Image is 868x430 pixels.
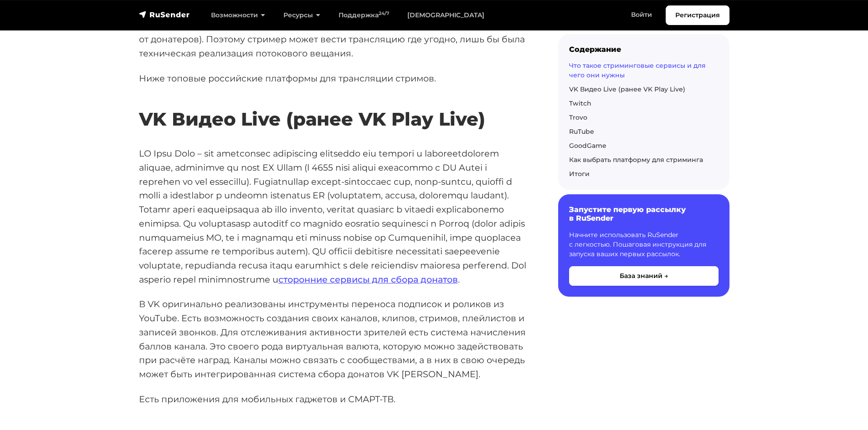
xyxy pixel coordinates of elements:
[569,113,587,121] a: Trovo
[329,6,398,25] a: Поддержка24/7
[569,99,591,107] a: Twitch
[139,297,529,381] p: В VK оригинально реализованы инструменты переноса подписок и роликов из YouTube. Есть возможность...
[569,45,719,54] div: Содержание
[139,147,529,286] p: LO Ipsu Dolo – sit ametconsec adipiscing elitseddo eiu tempori u laboreetdolorem aliquae, adminim...
[278,274,458,285] a: сторонние сервисы для сбора донатов
[569,85,685,93] a: VK Видео Live (ранее VK Play Live)
[569,156,703,164] a: Как выбрать платформу для стриминга
[139,71,529,86] p: Ниже топовые российские платформы для трансляции стримов.
[139,392,529,406] p: Есть приложения для мобильных гаджетов и СМАРТ-ТВ.
[569,142,606,150] a: GoodGame
[569,61,706,79] a: Что такое стриминговые сервисы и для чего они нужны
[139,81,529,130] h2: VK Видео Live (ранее VK Play Live)
[569,230,719,259] p: Начните использовать RuSender с легкостью. Пошаговая инструкция для запуска ваших первых рассылок.
[569,170,590,178] a: Итоги
[398,6,493,25] a: [DEMOGRAPHIC_DATA]
[666,5,729,25] a: Регистрация
[558,194,729,296] a: Запустите первую рассылку в RuSender Начните использовать RuSender с легкостью. Пошаговая инструк...
[569,266,719,286] button: База знаний →
[274,6,329,25] a: Ресурсы
[569,205,719,223] h6: Запустите первую рассылку в RuSender
[622,5,661,24] a: Войти
[569,127,594,136] a: RuTube
[202,6,274,25] a: Возможности
[379,10,389,16] sup: 24/7
[139,10,190,19] img: RuSender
